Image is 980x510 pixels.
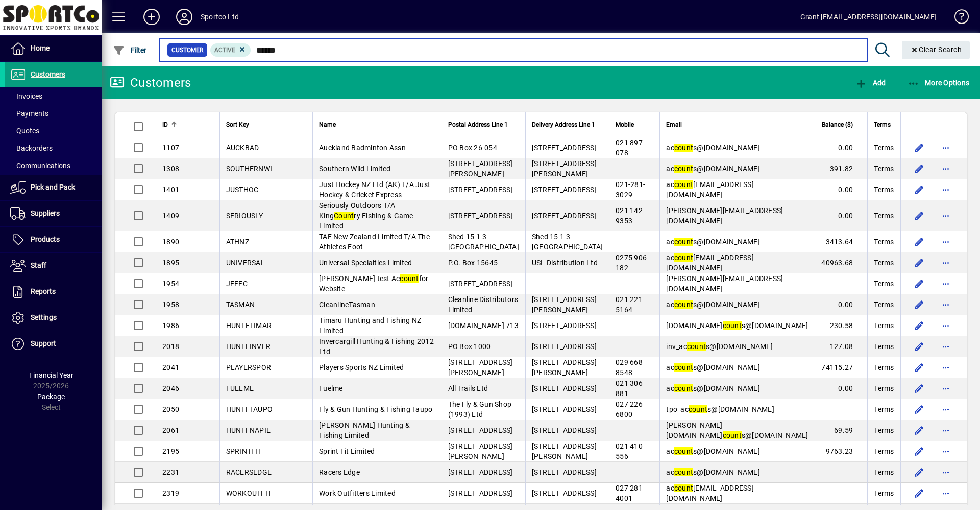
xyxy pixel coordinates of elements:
[5,157,102,174] a: Communications
[226,300,255,309] span: TASMAN
[162,119,168,130] span: ID
[874,425,894,435] span: Terms
[616,119,653,130] div: Mobile
[226,447,262,455] span: SPRINTFIT
[616,138,643,157] span: 021 897 078
[162,119,188,130] div: ID
[226,384,254,392] span: FUELME
[938,234,954,250] button: More options
[5,140,102,157] a: Backorders
[448,384,488,392] span: All Trails Ltd
[815,294,868,315] td: 0.00
[911,485,927,501] button: Edit
[226,165,273,173] span: SOUTHERNWI
[319,233,430,251] span: TAF New Zealand Limited T/A The Athletes Foot
[226,342,271,351] span: HUNTFINVER
[5,105,102,122] a: Payments
[162,186,179,194] span: 1401
[319,300,375,309] span: CleanlineTasman
[911,359,927,376] button: Edit
[874,164,894,174] span: Terms
[822,119,853,130] span: Balance ($)
[448,442,513,460] span: [STREET_ADDRESS][PERSON_NAME]
[815,252,868,273] td: 40963.68
[226,238,249,246] span: ATHNZ
[448,468,513,476] span: [STREET_ADDRESS]
[938,275,954,292] button: More options
[5,331,102,357] a: Support
[110,41,150,59] button: Filter
[674,447,693,455] em: count
[319,144,406,152] span: Auckland Badminton Assn
[319,468,360,476] span: Racers Edge
[10,109,48,118] span: Payments
[319,119,435,130] div: Name
[911,160,927,177] button: Edit
[448,144,497,152] span: PO Box 26-054
[532,119,595,130] span: Delivery Address Line 1
[162,363,179,372] span: 2041
[874,383,894,393] span: Terms
[319,421,410,439] span: [PERSON_NAME] Hunting & Fishing Limited
[532,233,603,251] span: Shed 15 1-3 [GEOGRAPHIC_DATA]
[532,259,598,267] span: USL Distribution Ltd
[319,363,404,372] span: Players Sports NZ Limited
[532,212,597,220] span: [STREET_ADDRESS]
[31,235,60,243] span: Products
[226,321,272,330] span: HUNTFTIMAR
[674,363,693,372] em: count
[10,92,42,100] span: Invoices
[162,259,179,267] span: 1895
[666,180,754,199] span: ac [EMAIL_ADDRESS][DOMAIN_NAME]
[938,207,954,224] button: More options
[400,274,419,283] em: count
[616,295,643,314] span: 021 221 5164
[448,233,519,251] span: Shed 15 1-3 [GEOGRAPHIC_DATA]
[815,231,868,252] td: 3413.64
[448,342,491,351] span: PO Box 1000
[168,8,201,26] button: Profile
[616,400,643,419] span: 027 226 6800
[874,467,894,477] span: Terms
[448,212,513,220] span: [STREET_ADDRESS]
[616,442,643,460] span: 021 410 556
[162,468,179,476] span: 2231
[319,119,336,130] span: Name
[162,165,179,173] span: 1308
[162,384,179,392] span: 2046
[448,426,513,434] span: [STREET_ADDRESS]
[448,186,513,194] span: [STREET_ADDRESS]
[201,9,239,25] div: Sportco Ltd
[226,259,265,267] span: UNIVERSAL
[31,339,56,347] span: Support
[815,158,868,179] td: 391.82
[210,43,251,57] mat-chip: Activation Status: Active
[448,400,512,419] span: The Fly & Gun Shop (1993) Ltd
[532,186,597,194] span: [STREET_ADDRESS]
[666,119,682,130] span: Email
[31,183,75,191] span: Pick and Pack
[674,180,693,189] em: count
[815,420,868,441] td: 69.59
[319,405,432,413] span: Fly & Gun Hunting & Fishing Taupo
[162,342,179,351] span: 2018
[532,405,597,413] span: [STREET_ADDRESS]
[666,238,760,246] span: ac s@[DOMAIN_NAME]
[5,87,102,105] a: Invoices
[226,405,273,413] span: HUNTFTAUPO
[938,359,954,376] button: More options
[874,237,894,247] span: Terms
[874,184,894,195] span: Terms
[5,253,102,279] a: Staff
[319,274,428,293] span: [PERSON_NAME] test Ac for Website
[616,180,645,199] span: 021-281-3029
[723,321,742,330] em: count
[532,358,597,377] span: [STREET_ADDRESS][PERSON_NAME]
[226,119,249,130] span: Sort Key
[162,300,179,309] span: 1958
[874,446,894,456] span: Terms
[31,313,57,321] span: Settings
[938,380,954,397] button: More options
[226,280,248,288] span: JEFFC
[319,180,430,199] span: Just Hockey NZ Ltd (AK) T/A Just Hockey & Cricket Express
